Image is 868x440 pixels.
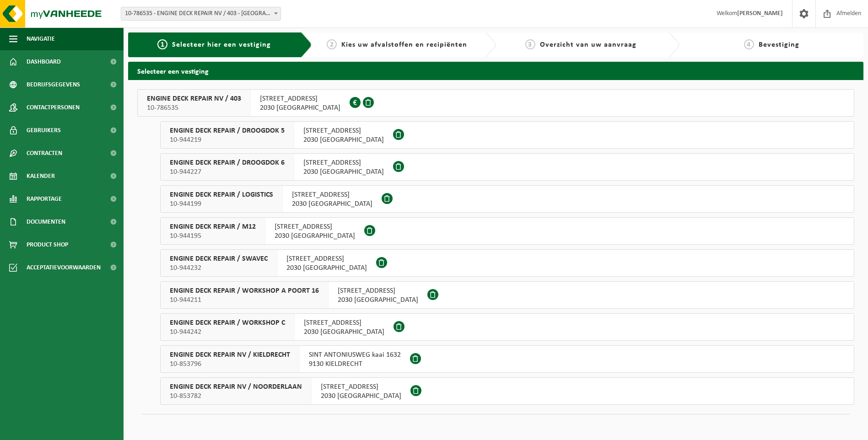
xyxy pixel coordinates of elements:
button: ENGINE DECK REPAIR / WORKSHOP C 10-944242 [STREET_ADDRESS]2030 [GEOGRAPHIC_DATA] [160,313,854,341]
span: [STREET_ADDRESS] [292,190,372,199]
button: ENGINE DECK REPAIR NV / 403 10-786535 [STREET_ADDRESS]2030 [GEOGRAPHIC_DATA] [137,89,854,117]
span: Overzicht van uw aanvraag [540,41,636,48]
span: ENGINE DECK REPAIR / DROOGDOK 6 [170,158,285,167]
button: ENGINE DECK REPAIR / LOGISTICS 10-944199 [STREET_ADDRESS]2030 [GEOGRAPHIC_DATA] [160,185,854,213]
span: Kalender [27,165,55,188]
span: [STREET_ADDRESS] [304,318,384,327]
span: [STREET_ADDRESS] [303,158,384,167]
span: Bedrijfsgegevens [27,73,80,96]
span: 2030 [GEOGRAPHIC_DATA] [275,231,355,241]
button: ENGINE DECK REPAIR NV / KIELDRECHT 10-853796 SINT ANTONIUSWEG kaai 16329130 KIELDRECHT [160,345,854,373]
button: ENGINE DECK REPAIR NV / NOORDERLAAN 10-853782 [STREET_ADDRESS]2030 [GEOGRAPHIC_DATA] [160,377,854,405]
strong: [PERSON_NAME] [737,10,783,17]
span: 2030 [GEOGRAPHIC_DATA] [304,327,384,337]
span: ENGINE DECK REPAIR / M12 [170,222,256,231]
span: 10-944195 [170,231,256,241]
span: 2030 [GEOGRAPHIC_DATA] [286,263,367,273]
span: [STREET_ADDRESS] [260,94,340,103]
span: 10-944219 [170,135,285,145]
span: 2030 [GEOGRAPHIC_DATA] [338,295,418,305]
span: ENGINE DECK REPAIR / WORKSHOP A POORT 16 [170,286,319,295]
span: 10-944211 [170,295,319,305]
span: 10-944232 [170,263,268,273]
span: ENGINE DECK REPAIR / LOGISTICS [170,190,273,199]
span: 9130 KIELDRECHT [309,360,401,369]
span: 1 [157,39,167,49]
span: Contactpersonen [27,96,80,119]
span: ENGINE DECK REPAIR NV / KIELDRECHT [170,350,290,360]
span: Contracten [27,142,62,165]
span: ENGINE DECK REPAIR NV / 403 [147,94,241,103]
button: ENGINE DECK REPAIR / M12 10-944195 [STREET_ADDRESS]2030 [GEOGRAPHIC_DATA] [160,217,854,245]
span: [STREET_ADDRESS] [321,382,401,392]
span: 10-853796 [170,360,290,369]
span: 10-786535 - ENGINE DECK REPAIR NV / 403 - ANTWERPEN [121,7,281,21]
span: 3 [525,39,535,49]
span: [STREET_ADDRESS] [338,286,418,295]
button: ENGINE DECK REPAIR / DROOGDOK 6 10-944227 [STREET_ADDRESS]2030 [GEOGRAPHIC_DATA] [160,153,854,181]
button: ENGINE DECK REPAIR / DROOGDOK 5 10-944219 [STREET_ADDRESS]2030 [GEOGRAPHIC_DATA] [160,121,854,149]
span: SINT ANTONIUSWEG kaai 1632 [309,350,401,360]
span: 4 [744,39,754,49]
button: ENGINE DECK REPAIR / SWAVEC 10-944232 [STREET_ADDRESS]2030 [GEOGRAPHIC_DATA] [160,249,854,277]
span: Documenten [27,210,65,233]
span: Navigatie [27,27,55,50]
span: 2030 [GEOGRAPHIC_DATA] [292,199,372,209]
span: 10-944242 [170,327,285,337]
span: ENGINE DECK REPAIR NV / NOORDERLAAN [170,382,302,392]
span: 2030 [GEOGRAPHIC_DATA] [260,103,340,113]
span: [STREET_ADDRESS] [303,126,384,135]
span: Bevestiging [759,41,799,48]
span: 10-786535 [147,103,241,113]
span: 2030 [GEOGRAPHIC_DATA] [303,167,384,177]
span: 10-853782 [170,392,302,401]
span: Product Shop [27,233,68,256]
h2: Selecteer een vestiging [128,62,863,80]
span: Selecteer hier een vestiging [172,41,271,48]
span: 2030 [GEOGRAPHIC_DATA] [321,392,401,401]
span: Rapportage [27,188,62,210]
span: 2030 [GEOGRAPHIC_DATA] [303,135,384,145]
span: 10-786535 - ENGINE DECK REPAIR NV / 403 - ANTWERPEN [121,7,280,20]
span: [STREET_ADDRESS] [286,254,367,263]
span: [STREET_ADDRESS] [275,222,355,231]
span: 10-944199 [170,199,273,209]
span: 2 [327,39,337,49]
span: ENGINE DECK REPAIR / WORKSHOP C [170,318,285,327]
span: Acceptatievoorwaarden [27,256,101,279]
button: ENGINE DECK REPAIR / WORKSHOP A POORT 16 10-944211 [STREET_ADDRESS]2030 [GEOGRAPHIC_DATA] [160,281,854,309]
span: Kies uw afvalstoffen en recipiënten [341,41,467,48]
span: Gebruikers [27,119,61,142]
span: 10-944227 [170,167,285,177]
span: ENGINE DECK REPAIR / DROOGDOK 5 [170,126,285,135]
span: Dashboard [27,50,61,73]
span: ENGINE DECK REPAIR / SWAVEC [170,254,268,263]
